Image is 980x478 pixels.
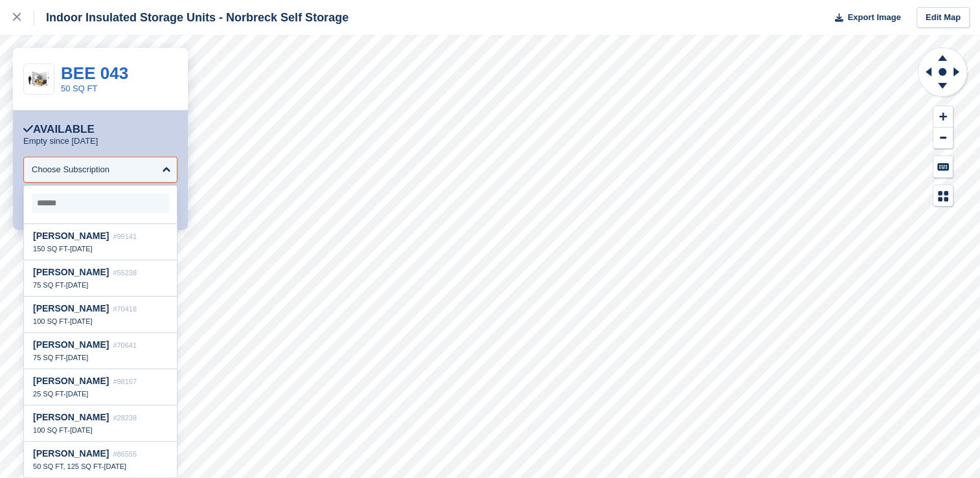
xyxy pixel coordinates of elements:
div: - [33,389,168,398]
span: #70641 [113,341,137,349]
div: - [33,280,168,290]
div: Choose Subscription [32,163,109,176]
span: [DATE] [66,281,89,289]
span: [DATE] [70,317,93,325]
div: - [33,353,168,362]
img: 50-sqft-unit.jpg [24,68,54,91]
button: Map Legend [933,185,953,207]
span: 150 SQ FT [33,245,67,253]
div: Indoor Insulated Storage Units - Norbreck Self Storage [34,10,348,25]
span: Export Image [847,11,900,24]
span: [PERSON_NAME] [33,376,109,386]
div: - [33,426,168,435]
span: [DATE] [66,390,89,398]
span: #70418 [113,305,137,313]
span: [DATE] [104,462,126,470]
span: [PERSON_NAME] [33,267,109,277]
button: Export Image [827,7,901,28]
span: 75 SQ FT [33,354,63,361]
span: #28238 [113,414,137,422]
div: - [33,244,168,253]
span: #98167 [113,378,137,385]
span: 75 SQ FT [33,281,63,289]
a: 50 SQ FT [61,84,97,93]
span: [DATE] [70,245,93,253]
a: Edit Map [917,7,970,28]
div: Available [23,123,95,136]
span: 100 SQ FT [33,426,67,434]
span: [PERSON_NAME] [33,448,109,459]
a: BEE 043 [61,63,128,83]
span: [PERSON_NAME] [33,231,109,241]
span: [DATE] [66,354,89,361]
span: 50 SQ FT, 125 SQ FT [33,462,102,470]
button: Keyboard Shortcuts [933,156,953,177]
span: [PERSON_NAME] [33,412,109,422]
p: Empty since [DATE] [23,136,98,146]
span: #99141 [113,233,137,240]
button: Zoom In [933,106,953,128]
span: [PERSON_NAME] [33,339,109,350]
span: [DATE] [70,426,93,434]
div: - [33,317,168,326]
button: Zoom Out [933,128,953,149]
span: 100 SQ FT [33,317,67,325]
span: [PERSON_NAME] [33,303,109,313]
span: #86555 [113,450,137,458]
div: - [33,462,168,471]
span: 25 SQ FT [33,390,63,398]
span: #55238 [113,269,137,277]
